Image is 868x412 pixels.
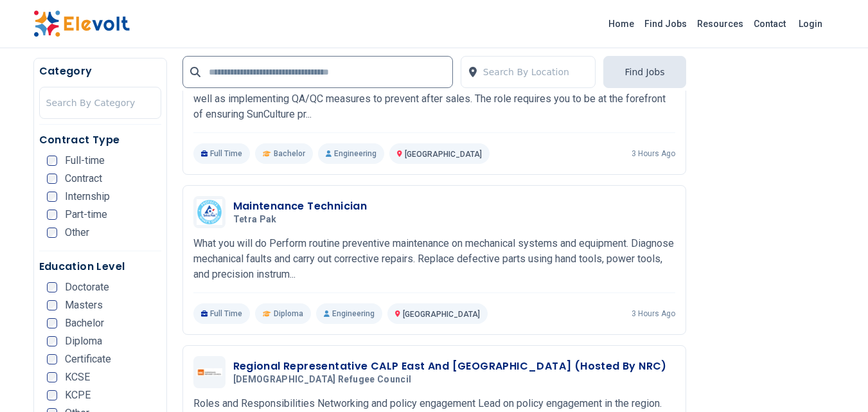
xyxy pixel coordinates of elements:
[233,214,277,226] span: Tetra Pak
[47,354,57,364] input: Certificate
[233,359,667,374] h3: Regional Representative CALP East And [GEOGRAPHIC_DATA] (Hosted By NRC)
[233,374,412,386] span: [DEMOGRAPHIC_DATA] Refugee Council
[47,282,57,292] input: Doctorate
[791,11,830,37] a: Login
[65,318,104,328] span: Bachelor
[65,156,105,166] span: Full-time
[193,143,251,164] p: Full Time
[65,300,103,310] span: Masters
[65,354,111,364] span: Certificate
[692,13,748,34] a: Resources
[47,192,57,202] input: Internship
[274,309,303,319] span: Diploma
[65,336,102,346] span: Diploma
[47,174,57,184] input: Contract
[33,10,130,37] img: Elevolt
[193,36,675,164] a: SunCulture KenyaTesting And Repairs OfficerSunCulture [GEOGRAPHIC_DATA]About the role: This role ...
[47,318,57,328] input: Bachelor
[65,282,109,292] span: Doctorate
[65,372,90,382] span: KCSE
[193,236,675,282] p: What you will do Perform routine preventive maintenance on mechanical systems and equipment. Diag...
[47,210,57,220] input: Part-time
[632,309,675,319] p: 3 hours ago
[748,13,791,34] a: Contact
[274,148,305,159] span: Bachelor
[39,259,161,274] h5: Education Level
[197,199,222,225] img: Tetra Pak
[39,132,161,148] h5: Contract Type
[405,150,482,159] span: [GEOGRAPHIC_DATA]
[193,196,675,324] a: Tetra PakMaintenance TechnicianTetra PakWhat you will do Perform routine preventive maintenance o...
[65,174,102,184] span: Contract
[65,228,89,238] span: Other
[233,199,368,214] h3: Maintenance Technician
[47,390,57,400] input: KCPE
[47,336,57,346] input: Diploma
[47,156,57,166] input: Full-time
[65,210,107,220] span: Part-time
[632,148,675,159] p: 3 hours ago
[197,368,222,377] img: Norwegian Refugee Council
[47,372,57,382] input: KCSE
[403,310,480,319] span: [GEOGRAPHIC_DATA]
[639,13,692,34] a: Find Jobs
[316,303,382,324] p: Engineering
[65,192,110,202] span: Internship
[603,56,686,88] button: Find Jobs
[318,143,384,164] p: Engineering
[193,303,251,324] p: Full Time
[47,300,57,310] input: Masters
[804,350,868,412] iframe: Chat Widget
[39,64,161,79] h5: Category
[603,13,639,34] a: Home
[47,228,57,238] input: Other
[65,390,91,400] span: KCPE
[193,76,675,122] p: About the role: This role requires diagnosing and addressing after sale issues that come from the...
